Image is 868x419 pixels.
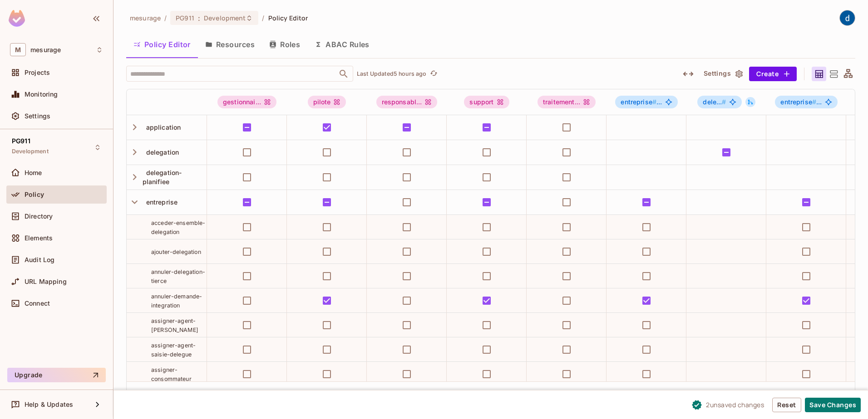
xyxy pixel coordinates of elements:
[337,68,350,80] button: Open
[7,368,106,382] button: Upgrade
[126,33,198,56] button: Policy Editor
[376,96,438,108] div: responsabl...
[12,137,30,145] span: PG911
[805,398,861,412] button: Save Changes
[198,33,262,56] button: Resources
[700,67,745,81] button: Settings
[464,96,509,108] div: support
[538,96,596,108] span: traitement-differe
[357,70,426,78] p: Last Updated 5 hours ago
[204,14,246,22] span: Development
[775,96,837,108] span: entreprise#agent-saisie-delegue
[176,14,194,22] span: PG911
[143,169,182,185] span: delegation-planifiee
[840,10,855,25] img: dev 911gcl
[217,96,276,108] span: gestionnaire
[217,96,276,108] div: gestionnai...
[25,401,73,408] span: Help & Updates
[25,69,50,76] span: Projects
[151,219,206,235] span: acceder-ensemble-delegation
[780,98,816,106] span: entreprise
[428,68,439,79] button: refresh
[164,14,167,22] li: /
[308,96,346,108] div: pilote
[25,213,53,220] span: Directory
[151,293,202,309] span: annuler-demande-integration
[268,14,308,22] span: Policy Editor
[706,400,764,409] span: 2 unsaved change s
[143,123,181,131] span: application
[426,68,439,79] span: Refresh is not available in edit mode.
[25,112,50,120] span: Settings
[749,67,797,81] button: Create
[130,14,161,22] span: the active workspace
[722,98,726,106] span: #
[25,169,42,176] span: Home
[430,69,438,78] span: refresh
[151,268,205,284] span: annuler-delegation-tierce
[25,234,53,242] span: Elements
[772,398,801,412] button: Reset
[262,14,264,22] li: /
[25,278,67,285] span: URL Mapping
[151,342,196,358] span: assigner-agent-saisie-delegue
[812,98,816,106] span: #
[12,148,49,155] span: Development
[10,43,26,56] span: M
[25,191,44,198] span: Policy
[376,96,438,108] span: responsable-securite
[703,98,726,106] span: dele...
[151,248,201,255] span: ajouter-delegation
[197,15,201,22] span: :
[697,96,741,108] span: delegation#agent-saisie-delegation
[25,91,58,98] span: Monitoring
[621,98,662,106] span: ...
[30,46,61,54] span: Workspace: mesurage
[307,33,377,56] button: ABAC Rules
[151,366,192,382] span: assigner-consommateur
[151,317,198,333] span: assigner-agent-[PERSON_NAME]
[262,33,307,56] button: Roles
[9,10,25,27] img: SReyMgAAAABJRU5ErkJggg==
[652,98,656,106] span: #
[621,98,656,106] span: entreprise
[25,256,54,263] span: Audit Log
[25,300,50,307] span: Connect
[780,98,822,106] span: ...
[143,148,179,156] span: delegation
[538,96,596,108] div: traitement...
[615,96,677,108] span: entreprise#agent-saisie
[143,198,178,206] span: entreprise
